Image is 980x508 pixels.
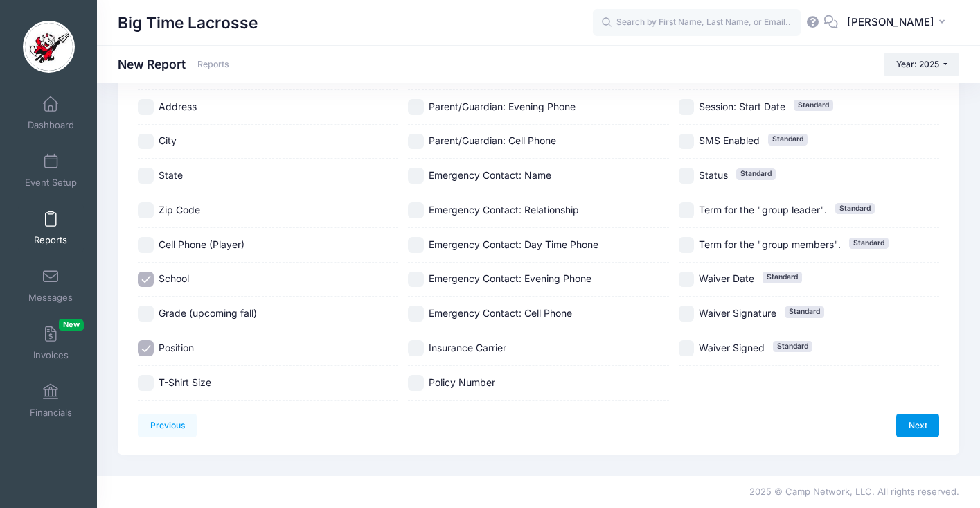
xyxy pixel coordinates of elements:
[699,100,785,112] span: Session: Start Date
[18,204,84,252] a: Reports
[408,168,424,184] input: Emergency Contact: Name
[30,407,72,419] span: Financials
[159,307,257,319] span: Grade (upcoming fall)
[763,272,802,283] span: Standard
[408,99,424,115] input: Parent/Guardian: Evening Phone
[429,272,591,284] span: Emergency Contact: Evening Phone
[138,168,154,184] input: State
[408,272,424,288] input: Emergency Contact: Evening Phone
[138,375,154,391] input: T-Shirt Size
[593,9,801,37] input: Search by First Name, Last Name, or Email...
[18,319,84,367] a: InvoicesNew
[884,53,959,76] button: Year: 2025
[138,134,154,150] input: City
[408,237,424,253] input: Emergency Contact: Day Time Phone
[749,486,959,497] span: 2025 © Camp Network, LLC. All rights reserved.
[699,134,760,146] span: SMS Enabled
[699,342,765,353] span: Waiver Signed
[849,238,889,249] span: Standard
[59,319,84,331] span: New
[699,204,827,216] span: Term for the "group leader".
[679,99,695,115] input: Session: Start DateStandard
[679,340,695,356] input: Waiver SignedStandard
[835,203,875,214] span: Standard
[138,306,154,322] input: Grade (upcoming fall)
[429,169,551,181] span: Emergency Contact: Name
[18,261,84,310] a: Messages
[159,169,183,181] span: State
[159,272,189,284] span: School
[18,89,84,137] a: Dashboard
[28,119,74,131] span: Dashboard
[847,15,934,30] span: [PERSON_NAME]
[773,341,812,352] span: Standard
[838,7,959,39] button: [PERSON_NAME]
[679,237,695,253] input: Term for the "group members".Standard
[408,340,424,356] input: Insurance Carrier
[159,100,197,112] span: Address
[28,292,73,304] span: Messages
[429,204,579,216] span: Emergency Contact: Relationship
[429,307,572,319] span: Emergency Contact: Cell Phone
[896,59,939,69] span: Year: 2025
[18,376,84,425] a: Financials
[159,204,200,216] span: Zip Code
[138,237,154,253] input: Cell Phone (Player)
[34,234,67,246] span: Reports
[408,202,424,218] input: Emergency Contact: Relationship
[794,100,833,111] span: Standard
[159,376,211,388] span: T-Shirt Size
[23,21,75,73] img: Big Time Lacrosse
[699,238,841,250] span: Term for the "group members".
[408,306,424,322] input: Emergency Contact: Cell Phone
[785,306,824,317] span: Standard
[18,146,84,195] a: Event Setup
[429,376,495,388] span: Policy Number
[679,272,695,288] input: Waiver DateStandard
[429,342,506,353] span: Insurance Carrier
[699,169,728,181] span: Status
[138,202,154,218] input: Zip Code
[699,307,776,319] span: Waiver Signature
[429,100,576,112] span: Parent/Guardian: Evening Phone
[699,272,754,284] span: Waiver Date
[159,134,177,146] span: City
[896,414,939,437] a: Next
[408,134,424,150] input: Parent/Guardian: Cell Phone
[138,414,197,437] a: Previous
[768,134,808,145] span: Standard
[25,177,77,189] span: Event Setup
[159,342,194,353] span: Position
[679,168,695,184] input: StatusStandard
[138,99,154,115] input: Address
[429,134,556,146] span: Parent/Guardian: Cell Phone
[679,134,695,150] input: SMS EnabledStandard
[33,349,69,361] span: Invoices
[679,202,695,218] input: Term for the "group leader".Standard
[429,238,598,250] span: Emergency Contact: Day Time Phone
[679,306,695,322] input: Waiver SignatureStandard
[408,375,424,391] input: Policy Number
[118,7,258,39] h1: Big Time Lacrosse
[159,238,244,250] span: Cell Phone (Player)
[138,340,154,356] input: Position
[197,60,229,70] a: Reports
[118,57,229,71] h1: New Report
[736,168,776,179] span: Standard
[138,272,154,288] input: School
